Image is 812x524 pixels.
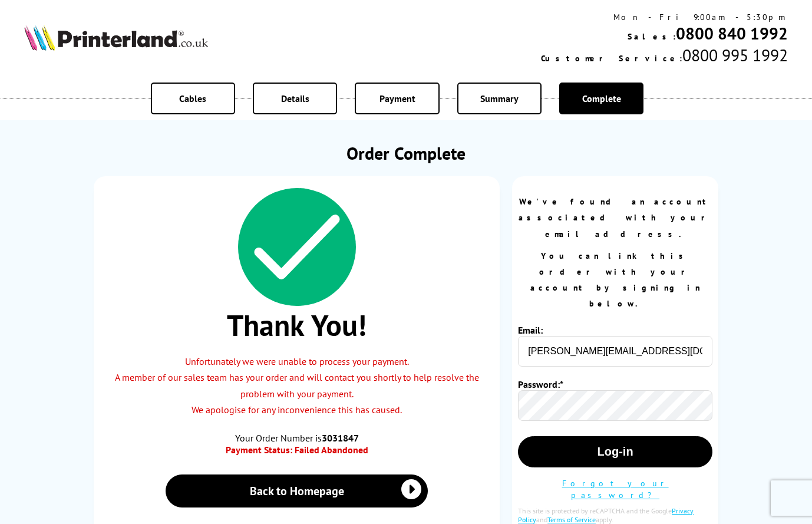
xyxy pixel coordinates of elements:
span: Thank You! [105,306,488,344]
label: Password:* [518,378,566,390]
p: You can link this order with your account by signing in below. [518,248,712,312]
p: We've found an account associated with your email address. [518,194,712,242]
div: Mon - Fri 9:00am - 5:30pm [541,12,788,22]
span: Payment Status: [226,444,292,456]
span: Details [281,93,309,104]
h1: Order Complete [94,141,718,164]
a: 0800 840 1992 [676,22,788,44]
a: Forgot your password? [562,478,669,500]
p: Unfortunately we were unable to process your payment. A member of our sales team has your order a... [105,354,488,418]
button: Log-in [518,436,712,467]
span: Failed Abandoned [295,444,368,456]
span: Summary [480,93,519,104]
label: Email: [518,324,566,336]
div: This site is protected by reCAPTCHA and the Google and apply. [518,506,712,524]
span: 0800 995 1992 [682,44,788,66]
a: Terms of Service [547,515,596,524]
a: Back to Homepage [166,474,428,507]
a: Privacy Policy [518,506,694,524]
span: Sales: [628,31,676,42]
span: Payment [379,93,415,104]
span: Cables [179,93,206,104]
span: Customer Service: [541,53,682,64]
img: Printerland Logo [24,25,208,51]
span: Your Order Number is [105,432,488,444]
span: Complete [582,93,621,104]
b: 3031847 [322,432,359,444]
